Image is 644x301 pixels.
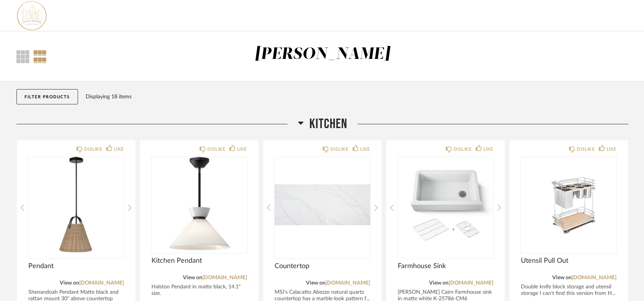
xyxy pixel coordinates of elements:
img: undefined [398,157,493,252]
div: Double knife block storage and utensil storage I can't find this version from H... [521,284,616,297]
img: undefined [28,157,124,252]
div: 0 [28,157,124,252]
span: View on [429,280,449,286]
div: LIKE [607,145,616,153]
a: [DOMAIN_NAME] [325,280,370,286]
a: [DOMAIN_NAME] [449,280,493,286]
img: undefined [151,157,247,252]
a: [DOMAIN_NAME] [202,275,247,280]
div: LIKE [360,145,370,153]
img: undefined [521,157,616,252]
div: DISLIKE [577,145,595,153]
div: LIKE [483,145,493,153]
a: [DOMAIN_NAME] [572,275,616,280]
div: DISLIKE [454,145,472,153]
span: Farmhouse Sink [398,262,493,270]
img: undefined [275,157,370,252]
div: [PERSON_NAME] [255,46,390,62]
span: View on [552,275,572,280]
span: Kitchen Pendant [151,257,247,265]
span: View on [183,275,202,280]
div: DISLIKE [84,145,102,153]
span: Countertop [275,262,370,270]
div: DISLIKE [330,145,348,153]
button: Filter Products [16,89,78,104]
div: LIKE [114,145,124,153]
a: [DOMAIN_NAME] [79,280,124,286]
span: Utensil Pull Out [521,257,616,265]
div: Displaying 18 items [86,93,625,101]
div: 0 [275,157,370,252]
span: Kitchen [309,116,347,132]
div: Halston Pendant in matte black, 14.1" size. [151,284,247,297]
div: LIKE [237,145,247,153]
span: View on [306,280,325,286]
img: 9b81d5a9-9fae-4a53-8b6b-a7a25a3011bc.png [16,0,47,31]
div: DISLIKE [207,145,225,153]
span: Pendant [28,262,124,270]
div: 0 [398,157,493,252]
span: View on [60,280,79,286]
